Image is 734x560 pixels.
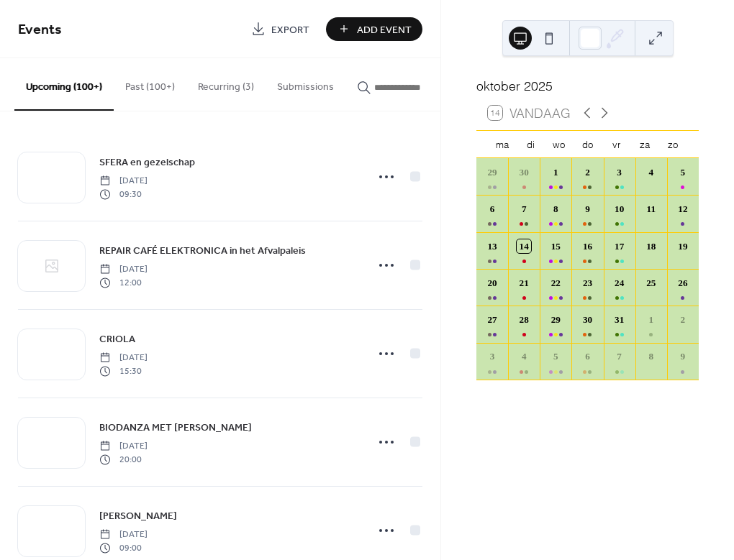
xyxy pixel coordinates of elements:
[644,239,658,254] div: 18
[99,263,148,276] span: [DATE]
[548,349,563,364] div: 5
[517,131,545,158] div: di
[676,276,690,290] div: 26
[18,16,62,44] span: Events
[485,202,499,216] div: 6
[581,276,595,290] div: 23
[581,349,595,364] div: 6
[644,349,658,364] div: 8
[99,175,148,188] span: [DATE]
[545,131,574,158] div: wo
[99,331,135,347] a: CRIOLA
[99,155,195,170] span: SFERA en gezelschap
[99,421,252,436] span: BIODANZA MET [PERSON_NAME]
[644,313,658,327] div: 1
[99,419,252,436] a: BIODANZA MET [PERSON_NAME]
[357,22,412,37] span: Add Event
[548,165,563,180] div: 1
[676,313,690,327] div: 2
[476,77,699,96] div: oktober 2025
[612,276,627,290] div: 24
[485,239,499,254] div: 13
[114,58,186,109] button: Past (100+)
[99,508,177,524] a: [PERSON_NAME]
[676,165,690,180] div: 5
[99,453,148,466] span: 20:00
[99,352,148,364] span: [DATE]
[266,58,345,109] button: Submissions
[517,202,531,216] div: 7
[581,313,595,327] div: 30
[517,165,531,180] div: 30
[658,131,687,158] div: zo
[517,349,531,364] div: 4
[612,349,627,364] div: 7
[517,313,531,327] div: 28
[485,313,499,327] div: 27
[574,131,602,158] div: do
[676,239,690,254] div: 19
[240,17,320,41] a: Export
[99,276,148,289] span: 12:00
[602,131,630,158] div: vr
[99,541,148,554] span: 09:00
[99,528,148,541] span: [DATE]
[326,17,422,41] button: Add Event
[548,276,563,290] div: 22
[488,131,517,158] div: ma
[644,276,658,290] div: 25
[612,165,627,180] div: 3
[186,58,266,109] button: Recurring (3)
[99,242,306,259] a: REPAIR CAFÉ ELEKTRONICA in het Afvalpaleis
[517,239,531,254] div: 14
[612,202,627,216] div: 10
[99,440,148,453] span: [DATE]
[548,313,563,327] div: 29
[676,202,690,216] div: 12
[612,239,627,254] div: 17
[99,154,195,170] a: SFERA en gezelschap
[581,239,595,254] div: 16
[548,202,563,216] div: 8
[644,165,658,180] div: 4
[581,165,595,180] div: 2
[99,244,306,259] span: REPAIR CAFÉ ELEKTRONICA in het Afvalpaleis
[485,276,499,290] div: 20
[517,276,531,290] div: 21
[485,165,499,180] div: 29
[630,131,659,158] div: za
[548,239,563,254] div: 15
[99,188,148,201] span: 09:30
[644,202,658,216] div: 11
[99,364,148,377] span: 15:30
[612,313,627,327] div: 31
[581,202,595,216] div: 9
[14,58,114,111] button: Upcoming (100+)
[271,22,309,37] span: Export
[99,332,135,347] span: CRIOLA
[99,509,177,524] span: [PERSON_NAME]
[485,349,499,364] div: 3
[676,349,690,364] div: 9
